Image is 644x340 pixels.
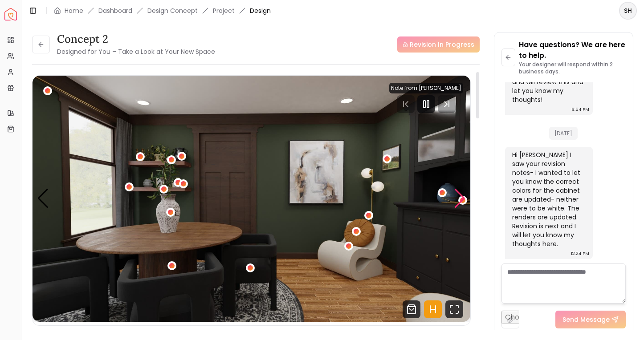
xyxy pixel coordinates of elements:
img: Spacejoy Logo [4,8,17,20]
div: Previous slide [37,189,49,208]
div: 12:24 PM [571,249,589,258]
div: Next slide [454,189,466,208]
svg: Pause [421,99,432,109]
p: Have questions? We are here to help. [519,40,626,61]
div: 6:54 PM [571,105,589,114]
p: Your designer will respond within 2 business days. [519,61,626,75]
svg: Hotspots Toggle [424,300,442,318]
span: [DATE] [549,127,578,140]
img: Design Render 1 [33,76,470,322]
div: Carousel [33,76,470,322]
a: Home [65,6,83,15]
div: Note from [PERSON_NAME] [389,83,463,93]
div: 1 / 4 [33,76,470,322]
small: Designed for You – Take a Look at Your New Space [57,47,215,56]
div: Hi [PERSON_NAME] I saw your revision notes- I wanted to let you know the correct colors for the c... [512,150,584,248]
button: SH [619,2,637,20]
li: Design Concept [147,6,198,15]
span: Design [250,6,271,15]
a: Spacejoy [4,8,17,20]
a: Project [213,6,235,15]
a: Dashboard [98,6,132,15]
nav: breadcrumb [54,6,271,15]
h3: concept 2 [57,32,215,46]
svg: Fullscreen [445,300,463,318]
svg: Shop Products from this design [403,300,420,318]
span: SH [620,3,636,19]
